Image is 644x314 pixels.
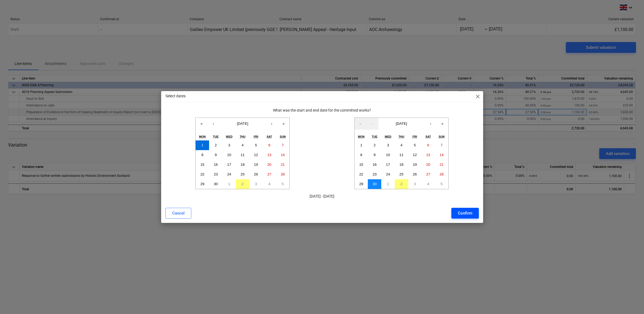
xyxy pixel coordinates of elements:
button: 7 September 2025 [435,140,448,150]
button: 4 September 2025 [236,140,249,150]
abbr: 30 September 2025 [214,182,218,186]
abbr: Tuesday [213,135,219,138]
abbr: Sunday [280,135,286,138]
button: 16 September 2025 [368,160,381,170]
abbr: Wednesday [226,135,233,138]
button: 12 September 2025 [249,150,263,160]
button: 21 September 2025 [276,160,289,170]
abbr: 14 September 2025 [439,153,444,157]
div: Cancel [172,210,185,217]
button: 2 September 2025 [368,140,381,150]
button: 24 September 2025 [381,170,395,179]
button: 1 September 2025 [196,140,209,150]
abbr: 1 September 2025 [201,143,203,147]
button: « [196,118,207,130]
button: 24 September 2025 [223,170,236,179]
button: 1 October 2025 [381,179,395,189]
button: 3 September 2025 [381,140,395,150]
abbr: 9 September 2025 [215,153,217,157]
abbr: 11 September 2025 [399,153,403,157]
abbr: 2 October 2025 [242,182,244,186]
abbr: 24 September 2025 [227,172,231,176]
abbr: 13 September 2025 [267,153,271,157]
abbr: 28 September 2025 [281,172,285,176]
abbr: 3 October 2025 [414,182,416,186]
abbr: 27 September 2025 [426,172,430,176]
abbr: 1 October 2025 [387,182,389,186]
abbr: 23 September 2025 [373,172,377,176]
abbr: 3 October 2025 [255,182,257,186]
abbr: 4 September 2025 [242,143,244,147]
abbr: 6 September 2025 [268,143,270,147]
button: 22 September 2025 [355,170,368,179]
button: 17 September 2025 [381,160,395,170]
abbr: 10 September 2025 [386,153,390,157]
button: » [278,118,289,130]
button: 10 September 2025 [223,150,236,160]
button: Confirm [451,208,479,219]
button: 2 October 2025 [395,179,408,189]
abbr: 8 September 2025 [201,153,203,157]
abbr: 18 September 2025 [241,163,245,167]
button: 1 October 2025 [223,179,236,189]
abbr: 14 September 2025 [281,153,285,157]
span: close [475,93,481,100]
button: 23 September 2025 [209,170,223,179]
abbr: 16 September 2025 [373,163,377,167]
abbr: 5 September 2025 [414,143,416,147]
abbr: 29 September 2025 [359,182,363,186]
button: 19 September 2025 [249,160,263,170]
abbr: Monday [199,135,206,138]
button: 4 September 2025 [395,140,408,150]
button: 30 September 2025 [209,179,223,189]
abbr: 7 September 2025 [441,143,442,147]
abbr: 12 September 2025 [254,153,258,157]
abbr: 6 September 2025 [427,143,429,147]
button: 6 September 2025 [421,140,435,150]
button: 15 September 2025 [196,160,209,170]
abbr: 2 September 2025 [215,143,217,147]
button: 14 September 2025 [276,150,289,160]
abbr: 19 September 2025 [254,163,258,167]
button: [DATE] [378,118,425,130]
abbr: 15 September 2025 [200,163,205,167]
button: 1 September 2025 [355,140,368,150]
button: 5 October 2025 [435,179,448,189]
button: 11 September 2025 [395,150,408,160]
abbr: Thursday [399,135,404,138]
button: 16 September 2025 [209,160,223,170]
abbr: 4 October 2025 [268,182,270,186]
button: 9 September 2025 [209,150,223,160]
abbr: 22 September 2025 [200,172,205,176]
abbr: 3 September 2025 [228,143,230,147]
abbr: 23 September 2025 [214,172,218,176]
abbr: 15 September 2025 [359,163,363,167]
button: 22 September 2025 [196,170,209,179]
abbr: 27 September 2025 [267,172,271,176]
abbr: 9 September 2025 [374,153,376,157]
button: 17 September 2025 [223,160,236,170]
abbr: Thursday [240,135,245,138]
abbr: Tuesday [372,135,378,138]
button: 28 September 2025 [276,170,289,179]
button: 8 September 2025 [196,150,209,160]
button: » [437,118,448,130]
abbr: 29 September 2025 [200,182,205,186]
button: 18 September 2025 [395,160,408,170]
abbr: 4 September 2025 [400,143,402,147]
button: 15 September 2025 [355,160,368,170]
button: 7 September 2025 [276,140,289,150]
button: 21 September 2025 [435,160,448,170]
button: 6 September 2025 [263,140,276,150]
button: 28 September 2025 [435,170,448,179]
abbr: 17 September 2025 [386,163,390,167]
abbr: 5 October 2025 [441,182,442,186]
abbr: 12 September 2025 [413,153,417,157]
abbr: 5 October 2025 [282,182,284,186]
button: 13 September 2025 [263,150,276,160]
button: ‹ [366,118,378,130]
button: 3 October 2025 [408,179,422,189]
abbr: 3 September 2025 [387,143,389,147]
button: 18 September 2025 [236,160,249,170]
button: 11 September 2025 [236,150,249,160]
